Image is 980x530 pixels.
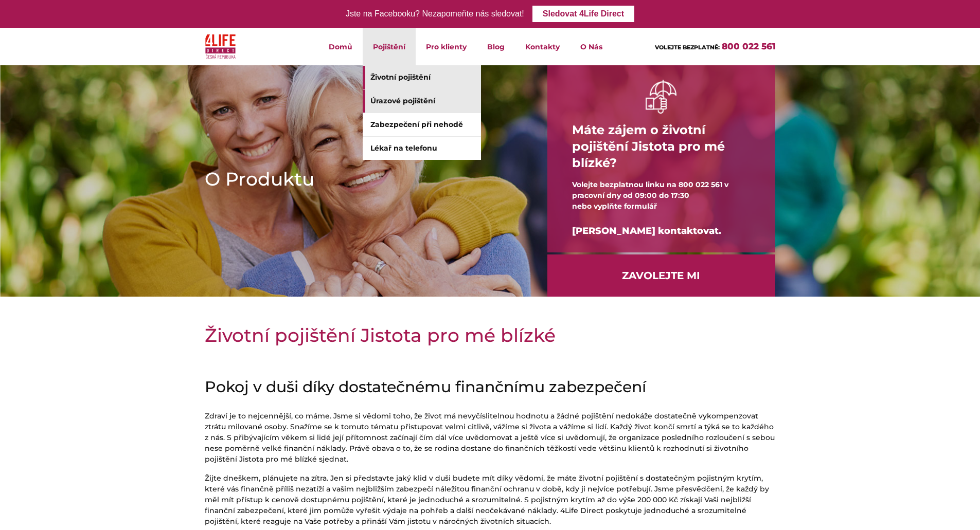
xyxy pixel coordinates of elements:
a: 800 022 561 [722,41,776,51]
a: Úrazové pojištění [363,89,481,113]
a: Kontakty [515,28,570,65]
h4: Máte zájem o životní pojištění Jistota pro mé blízké? [572,114,751,179]
h1: Životní pojištění Jistota pro mé blízké [205,322,776,348]
h1: O Produktu [205,166,514,192]
span: VOLEJTE BEZPLATNĚ: [655,44,720,51]
img: ruka držící deštník bilá ikona [646,80,676,113]
a: Životní pojištění [363,66,481,89]
a: Blog [477,28,515,65]
a: Domů [318,28,363,65]
img: 4Life Direct Česká republika logo [205,32,236,61]
a: Lékař na telefonu [363,137,481,160]
p: Zdraví je to nejcennější, co máme. Jsme si vědomi toho, že život má nevyčíslitelnou hodnotu a žád... [205,411,776,465]
div: [PERSON_NAME] kontaktovat. [572,212,751,250]
h2: Pokoj v duši díky dostatečnému finančnímu zabezpečení [205,378,776,396]
a: Zabezpečení při nehodě [363,113,481,136]
a: ZAVOLEJTE MI [547,254,775,297]
div: Jste na Facebooku? Nezapomeňte nás sledovat! [346,7,524,22]
span: Volejte bezplatnou linku na 800 022 561 v pracovní dny od 09:00 do 17:30 nebo vyplňte formulář [572,180,728,211]
a: Sledovat 4Life Direct [532,6,634,22]
p: Žijte dneškem, plánujete na zítra. Jen si představte jaký klid v duši budete mít díky vědomí, že ... [205,473,776,527]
